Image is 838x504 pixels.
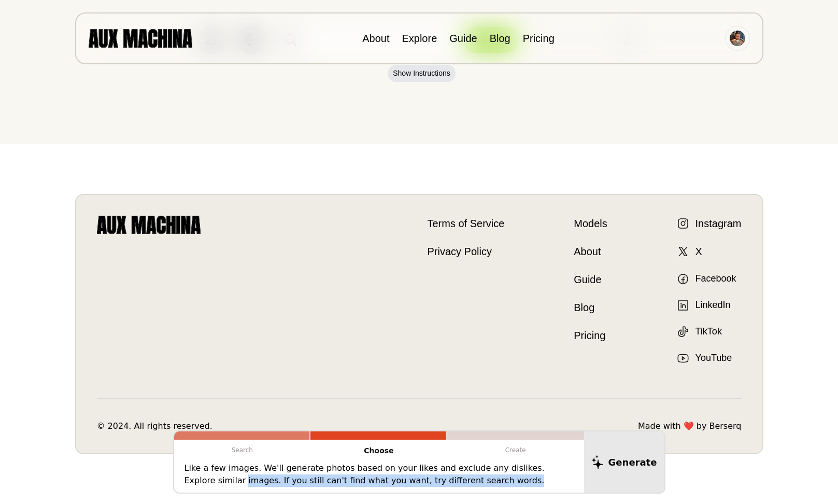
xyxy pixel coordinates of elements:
a: Blog [574,300,607,315]
button: Show Instructions [388,65,456,82]
a: YouTube [677,351,732,365]
a: Blog [490,33,510,44]
a: Facebook [677,272,736,286]
a: Explore [402,33,437,44]
p: © 2024. All rights reserved. [97,420,212,432]
img: X [677,245,689,258]
a: X [677,244,702,259]
img: TikTok [677,326,689,338]
a: About [362,33,389,44]
a: Guide [449,33,477,44]
a: Berserq [709,420,741,432]
p: Like a few images. We'll generate photos based on your likes and exclude any dislikes. Explore si... [184,462,574,487]
p: Create [447,440,584,460]
a: About [574,244,607,259]
p: Choose [310,440,447,462]
a: LinkedIn [677,298,731,312]
img: Instagram [677,217,689,230]
a: Pricing [523,33,555,44]
a: Guide [574,272,607,287]
img: AUX MACHINA [89,29,192,47]
p: Search [174,440,311,460]
a: Terms of Service [428,216,505,231]
img: Facebook [677,273,689,285]
img: YouTube [677,352,689,365]
img: LinkedIn [677,299,689,312]
a: TikTok [677,325,722,339]
button: Generate [584,431,664,493]
a: Instagram [677,216,742,231]
a: Privacy Policy [428,244,505,259]
img: Avatar [730,31,745,46]
a: Pricing [574,328,607,343]
p: Made with ❤️ by [638,420,742,432]
a: Models [574,216,607,231]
